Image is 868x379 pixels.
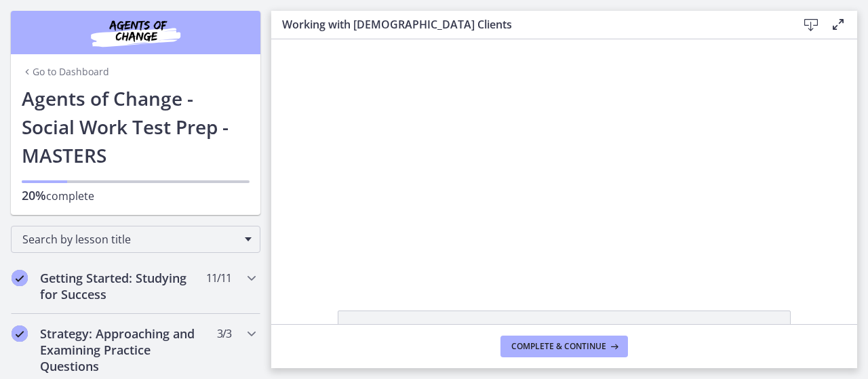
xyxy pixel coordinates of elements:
[11,226,260,253] div: Search by lesson title
[12,325,28,342] i: Completed
[217,325,231,342] span: 3 / 3
[22,65,109,79] a: Go to Dashboard
[206,270,231,286] span: 11 / 11
[271,39,857,279] iframe: Video Lesson
[282,16,776,33] h3: Working with [DEMOGRAPHIC_DATA] Clients
[40,270,205,302] h2: Getting Started: Studying for Success
[54,16,217,49] img: Agents of Change
[22,187,46,203] span: 20%
[511,341,606,352] span: Complete & continue
[500,336,628,357] button: Complete & continue
[22,187,250,204] p: complete
[40,325,205,374] h2: Strategy: Approaching and Examining Practice Questions
[22,84,250,169] h1: Agents of Change - Social Work Test Prep - MASTERS
[22,232,238,247] span: Search by lesson title
[12,270,28,286] i: Completed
